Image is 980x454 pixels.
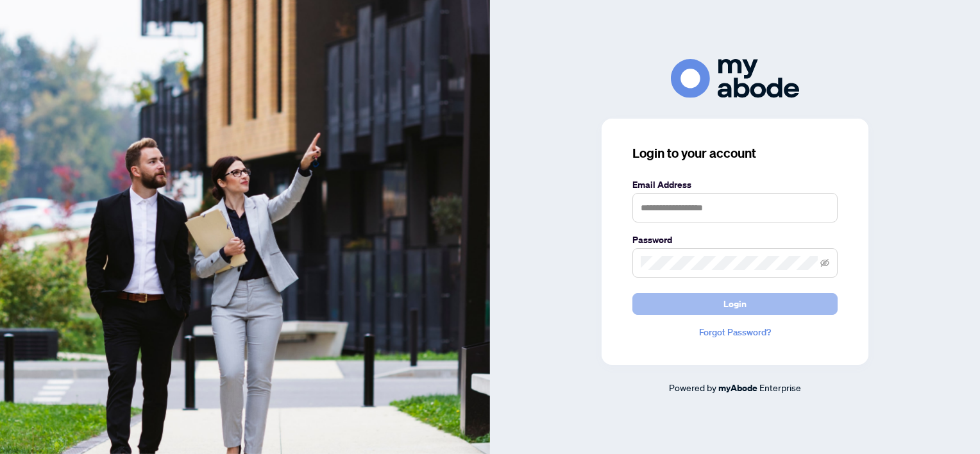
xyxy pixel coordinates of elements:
[632,144,838,162] h3: Login to your account
[632,325,838,339] a: Forgot Password?
[671,59,799,98] img: ma-logo
[723,294,747,314] span: Login
[632,293,838,315] button: Login
[632,178,838,192] label: Email Address
[669,382,716,393] span: Powered by
[759,382,801,393] span: Enterprise
[718,381,757,395] a: myAbode
[820,258,829,267] span: eye-invisible
[632,233,838,247] label: Password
